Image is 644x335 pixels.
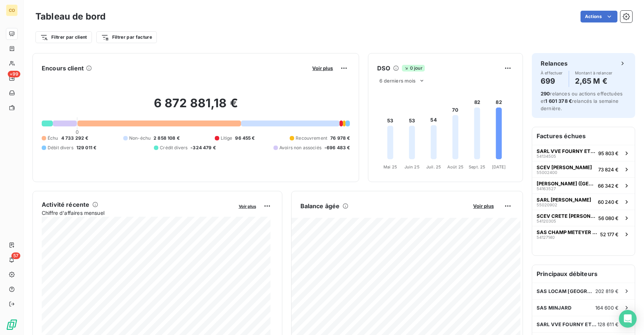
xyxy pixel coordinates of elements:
[545,98,572,104] span: 1 601 378 €
[35,10,106,23] h3: Tableau de bord
[42,64,84,73] h6: Encours client
[190,144,216,151] span: -324 479 €
[537,154,556,158] span: 54134505
[492,164,506,170] tspan: [DATE]
[48,144,73,151] span: Débit divers
[160,144,187,151] span: Crédit divers
[541,59,568,68] h6: Relances
[35,31,92,43] button: Filtrer par client
[537,186,556,191] span: 54163527
[469,164,485,170] tspan: Sept. 25
[447,164,464,170] tspan: Août 25
[598,150,619,156] span: 95 803 €
[237,203,258,209] button: Voir plus
[595,288,619,294] span: 202 819 €
[598,183,619,189] span: 66 342 €
[471,203,496,209] button: Voir plus
[532,265,635,283] h6: Principaux débiteurs
[537,229,597,235] span: SAS CHAMP METEYER P ET F
[6,4,18,16] div: CO
[541,71,563,75] span: À effectuer
[279,144,321,151] span: Avoirs non associés
[404,164,420,170] tspan: Juin 25
[575,75,613,87] h4: 2,65 M €
[76,129,79,135] span: 0
[532,127,635,145] h6: Factures échues
[541,91,623,111] span: relances ou actions effectuées et relancés la semaine dernière.
[598,167,619,172] span: 73 824 €
[42,209,234,217] span: Chiffre d'affaires mensuel
[296,135,327,142] span: Recouvrement
[575,71,613,75] span: Montant à relancer
[537,197,591,203] span: SARL [PERSON_NAME]
[537,305,572,311] span: SAS MINJARD
[221,135,233,142] span: Litige
[532,145,635,161] button: SARL VVE FOURNY ET FILS5413450595 803 €
[300,202,340,210] h6: Balance âgée
[76,144,96,151] span: 129 011 €
[537,321,597,327] span: SARL VVE FOURNY ET FILS
[377,64,390,73] h6: DSO
[537,219,556,223] span: 54120305
[537,203,557,207] span: 55020902
[42,200,89,209] h6: Activité récente
[532,210,635,226] button: SCEV CRETE [PERSON_NAME] ET FILS5412030556 080 €
[595,305,619,311] span: 164 600 €
[379,78,416,84] span: 6 derniers mois
[581,11,617,22] button: Actions
[11,252,20,259] span: 57
[537,170,557,175] span: 55002400
[96,31,157,43] button: Filtrer par facture
[426,164,441,170] tspan: Juil. 25
[324,144,350,151] span: -696 483 €
[235,135,255,142] span: 96 455 €
[537,213,595,219] span: SCEV CRETE [PERSON_NAME] ET FILS
[532,226,635,242] button: SAS CHAMP METEYER P ET F5412714052 177 €
[537,235,555,240] span: 54127140
[383,164,397,170] tspan: Mai 25
[239,204,256,209] span: Voir plus
[532,161,635,177] button: SCEV [PERSON_NAME]5500240073 824 €
[532,177,635,193] button: [PERSON_NAME] ([GEOGRAPHIC_DATA])5416352766 342 €
[619,310,637,328] div: Open Intercom Messenger
[537,148,595,154] span: SARL VVE FOURNY ET FILS
[598,215,619,221] span: 56 080 €
[310,65,335,71] button: Voir plus
[154,135,180,142] span: 2 858 108 €
[598,199,619,205] span: 60 240 €
[312,65,333,71] span: Voir plus
[537,288,595,294] span: SAS LOCAM [GEOGRAPHIC_DATA]
[42,96,350,118] h2: 6 872 881,18 €
[541,75,563,87] h4: 699
[129,135,151,142] span: Non-échu
[537,181,595,186] span: [PERSON_NAME] ([GEOGRAPHIC_DATA])
[330,135,350,142] span: 76 978 €
[600,231,619,237] span: 52 177 €
[8,71,20,77] span: +99
[48,135,58,142] span: Échu
[537,164,592,170] span: SCEV [PERSON_NAME]
[402,65,425,71] span: 0 jour
[532,193,635,210] button: SARL [PERSON_NAME]5502090260 240 €
[6,319,18,331] img: Logo LeanPay
[61,135,89,142] span: 4 733 292 €
[597,321,619,327] span: 128 611 €
[541,91,550,97] span: 290
[473,203,494,209] span: Voir plus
